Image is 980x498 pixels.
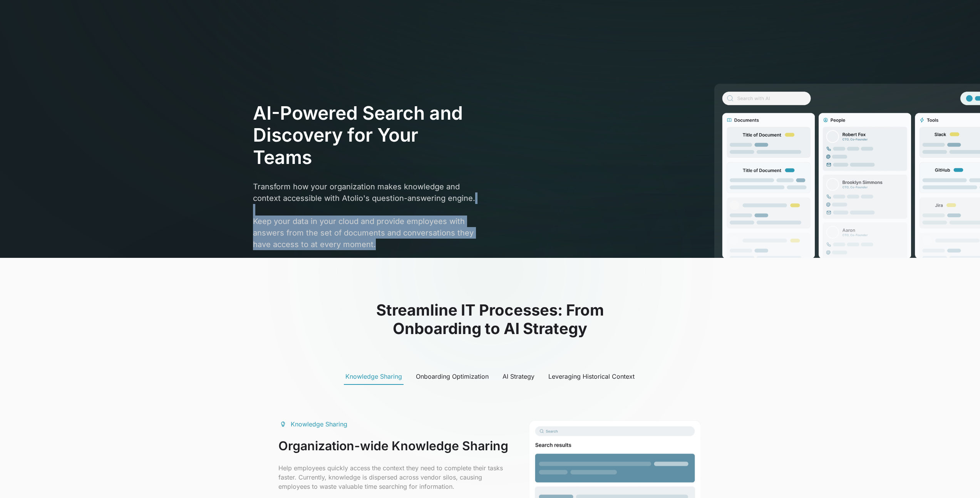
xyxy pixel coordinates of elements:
h2: Streamline IT Processes: From Onboarding to AI Strategy [244,301,737,338]
iframe: Chat Widget [941,461,980,498]
div: Leveraging Historical Context [548,372,635,381]
div: AI Strategy [503,372,534,381]
img: image [714,84,980,267]
h3: Organization-wide Knowledge Sharing [278,438,509,454]
p: Transform how your organization makes knowledge and context accessible with Atolio's question-ans... [253,181,479,250]
img: line [703,92,980,424]
p: Help employees quickly access the context they need to complete their tasks faster. Currently, kn... [278,463,509,491]
div: Knowledge Sharing [291,419,347,429]
div: Onboarding Optimization [416,372,489,381]
div: Knowledge Sharing [345,372,402,381]
h1: AI-Powered Search and Discovery for Your Teams [253,102,479,169]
